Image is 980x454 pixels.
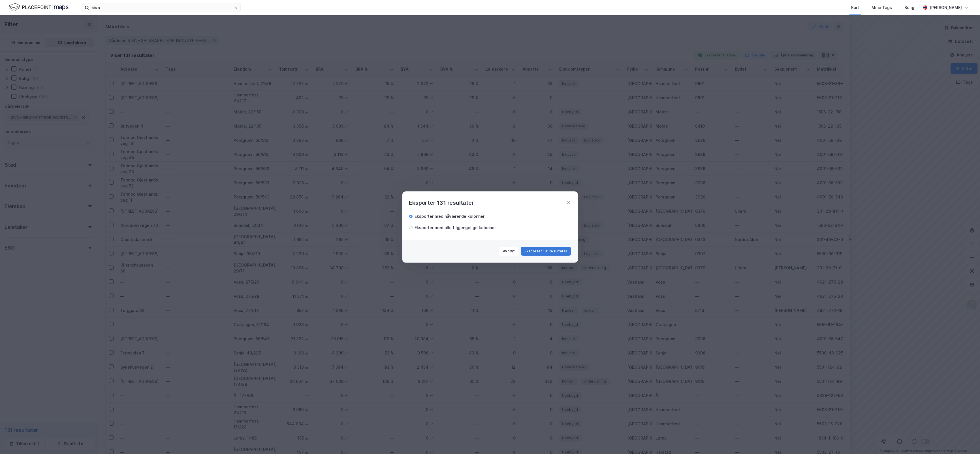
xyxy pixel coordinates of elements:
button: Eksporter 131 resultater [521,247,571,256]
img: logo.f888ab2527a4732fd821a326f86c7f29.svg [9,3,69,12]
div: Eksporter med alle tilgjengelige kolonner [415,224,496,231]
div: Kontrollprogram for chat [952,427,980,454]
iframe: Chat Widget [952,427,980,454]
div: Mine Tags [872,4,892,11]
div: Eksporter med nåværende kolonner [415,213,485,220]
div: [PERSON_NAME] [930,4,962,11]
div: Bolig [904,4,914,11]
input: Søk på adresse, matrikkel, gårdeiere, leietakere eller personer [89,3,234,12]
button: Avbryt [499,247,518,256]
div: Eksporter 131 resultater [409,198,474,207]
div: Kart [851,4,859,11]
